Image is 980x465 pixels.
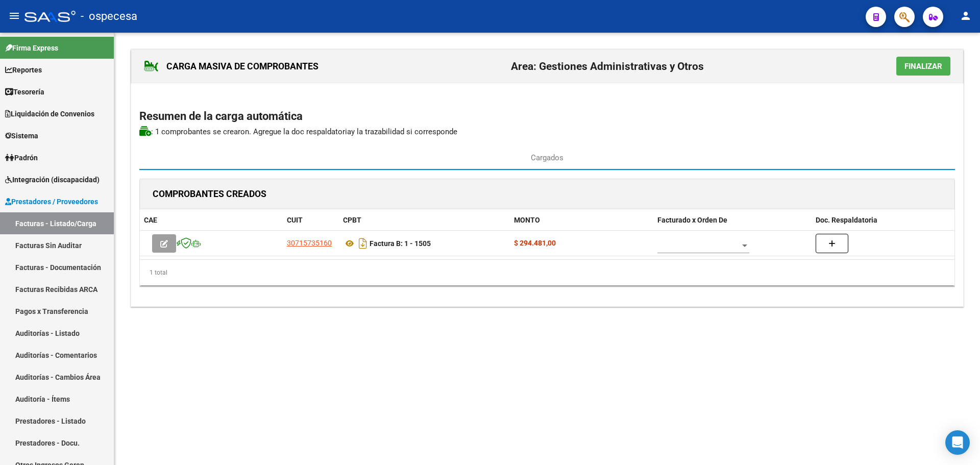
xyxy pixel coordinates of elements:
[370,239,431,248] strong: Factura B: 1 - 1505
[896,57,950,76] button: Finalizar
[5,196,98,207] span: Prestadores / Proveedores
[5,42,58,54] span: Firma Express
[5,108,94,119] span: Liquidación de Convenios
[140,260,954,285] div: 1 total
[144,216,157,224] span: CAE
[511,57,704,76] h2: Area: Gestiones Administrativas y Otros
[139,107,955,126] h2: Resumen de la carga automática
[351,127,457,136] span: y la trazabilidad si corresponde
[283,209,339,231] datatable-header-cell: CUIT
[5,174,100,185] span: Integración (discapacidad)
[5,64,42,76] span: Reportes
[144,58,318,75] h1: CARGA MASIVA DE COMPROBANTES
[816,216,877,224] span: Doc. Respaldatoria
[5,86,44,97] span: Tesorería
[356,235,370,252] i: Descargar documento
[153,186,266,202] h1: COMPROBANTES CREADOS
[343,216,361,224] span: CPBT
[657,216,727,224] span: Facturado x Orden De
[140,209,283,231] datatable-header-cell: CAE
[510,209,653,231] datatable-header-cell: MONTO
[945,430,970,455] div: Open Intercom Messenger
[287,239,332,247] span: 30715735160
[5,130,38,141] span: Sistema
[339,209,510,231] datatable-header-cell: CPBT
[812,209,954,231] datatable-header-cell: Doc. Respaldatoria
[81,5,137,28] span: - ospecesa
[139,126,955,137] p: : 1 comprobantes se crearon. Agregue la doc respaldatoria
[514,239,556,247] strong: $ 294.481,00
[5,152,38,163] span: Padrón
[8,10,20,22] mat-icon: menu
[904,62,942,71] span: Finalizar
[960,10,972,22] mat-icon: person
[287,216,303,224] span: CUIT
[531,152,563,163] span: Cargados
[653,209,812,231] datatable-header-cell: Facturado x Orden De
[514,216,540,224] span: MONTO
